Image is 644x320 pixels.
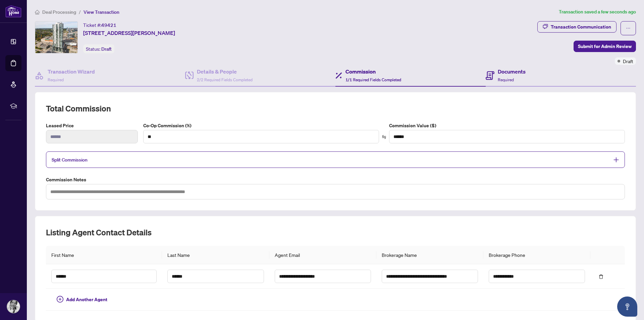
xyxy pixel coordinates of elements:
span: [STREET_ADDRESS][PERSON_NAME] [83,29,175,37]
span: ellipsis [626,26,631,31]
button: Open asap [617,296,637,317]
h4: Details & People [197,67,253,76]
h4: Commission [345,67,401,76]
h2: Listing Agent Contact Details [46,227,625,238]
th: Last Name [162,246,269,264]
button: Add Another Agent [51,294,113,305]
h2: Total Commission [46,103,625,114]
span: Required [498,77,514,82]
h4: Transaction Wizard [48,67,95,76]
span: delete [599,274,603,279]
label: Leased Price [46,122,138,129]
th: Brokerage Name [376,246,483,264]
div: Status: [83,44,114,53]
span: home [35,10,40,14]
span: Draft [623,57,633,65]
button: Submit for Admin Review [574,41,636,52]
span: Deal Processing [42,9,76,15]
div: Split Commission [46,151,625,168]
article: Transaction saved a few seconds ago [559,8,636,16]
label: Commission Notes [46,176,625,183]
span: plus [613,157,619,163]
div: Ticket #: [83,21,116,29]
img: IMG-X12166994_1.jpg [35,21,77,53]
span: Submit for Admin Review [578,41,632,52]
div: Transaction Communication [551,21,611,32]
span: swap [382,135,386,139]
img: Profile Icon [7,300,20,313]
th: Brokerage Phone [483,246,590,264]
img: logo [5,5,21,17]
th: First Name [46,246,162,264]
span: View Transaction [84,9,119,15]
label: Commission Value ($) [389,122,625,129]
span: 2/2 Required Fields Completed [197,77,253,82]
span: Draft [101,46,112,52]
span: Add Another Agent [66,296,107,303]
li: / [79,8,81,16]
span: 1/1 Required Fields Completed [345,77,401,82]
span: Required [48,77,64,82]
span: Split Commission [52,157,88,163]
label: Co-Op Commission (%) [143,122,379,129]
h4: Documents [498,67,526,76]
button: Transaction Communication [537,21,616,33]
span: plus-circle [57,296,63,303]
span: 49421 [101,22,116,28]
th: Agent Email [269,246,376,264]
